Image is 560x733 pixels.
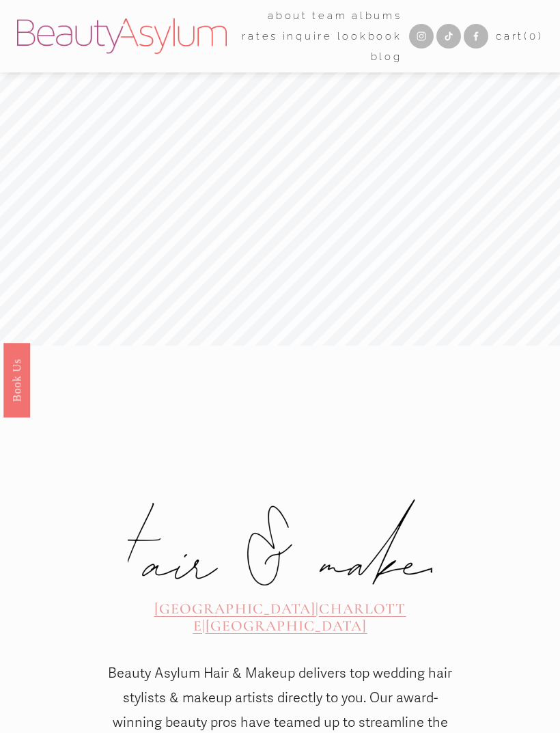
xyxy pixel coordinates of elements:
a: Rates [242,26,278,46]
span: 0 [529,30,538,42]
a: albums [352,5,402,26]
span: | [316,600,319,618]
a: Inquire [283,26,333,46]
a: CHARLOTTE [193,600,406,635]
a: Book Us [3,342,30,417]
a: Lookbook [337,26,402,46]
span: ( ) [524,30,543,42]
a: Instagram [409,24,434,49]
span: about [268,7,308,25]
a: Facebook [464,24,488,49]
a: 0 items in cart [496,27,543,46]
a: [GEOGRAPHIC_DATA] [154,600,316,618]
span: | [202,617,206,635]
span: team [312,7,347,25]
a: TikTok [436,24,461,49]
img: Beauty Asylum | Bridal Hair &amp; Makeup Charlotte &amp; Atlanta [17,18,227,54]
a: Blog [371,46,402,67]
a: folder dropdown [268,5,308,26]
a: [GEOGRAPHIC_DATA] [206,617,367,635]
a: folder dropdown [312,5,347,26]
